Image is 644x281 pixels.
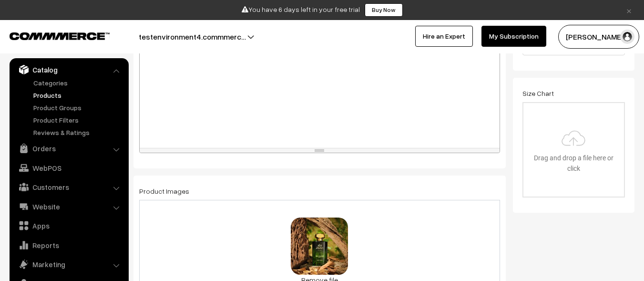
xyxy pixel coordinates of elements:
a: Customers [12,178,125,196]
a: Reviews & Ratings [31,127,125,137]
img: COMMMERCE [10,32,110,40]
a: Hire an Expert [415,26,473,47]
a: My Subscription [481,26,546,47]
a: Catalog [12,61,125,78]
a: Products [31,90,125,100]
a: Product Filters [31,115,125,125]
a: WebPOS [12,159,125,177]
img: user [620,30,634,44]
a: Buy Now [365,3,403,17]
a: × [623,4,635,16]
a: Website [12,198,125,215]
div: Test Product 1 Description [140,29,500,148]
a: Categories [31,78,125,88]
label: Size Chart [522,88,554,98]
a: COMMMERCE [10,30,93,41]
div: resize [140,148,500,153]
button: [PERSON_NAME] [558,25,639,49]
a: Reports [12,237,125,254]
a: Orders [12,140,125,157]
a: Apps [12,217,125,234]
label: Product Images [139,186,189,196]
div: You have 6 days left in your free trial [3,3,641,17]
a: Product Groups [31,103,125,113]
button: testenvironment4.commmerc… [105,25,279,49]
a: Marketing [12,256,125,273]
